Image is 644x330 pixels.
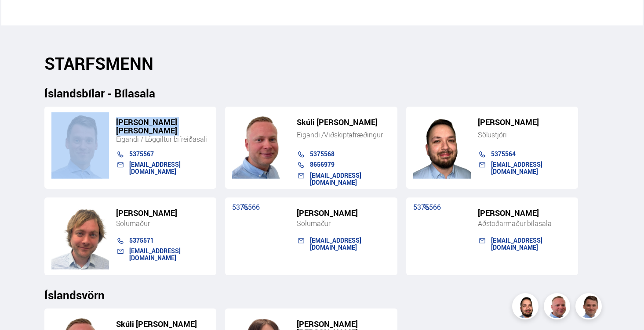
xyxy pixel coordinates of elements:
[232,202,260,212] a: 5375566
[297,130,390,139] div: Eigandi /
[116,219,210,228] div: Sölumaður
[129,247,181,262] a: [EMAIL_ADDRESS][DOMAIN_NAME]
[51,112,109,179] img: FbJEzSuNWCJXmdc-.webp
[413,112,471,179] img: nhp88E3Fdnt1Opn2.png
[491,150,516,158] a: 5375564
[44,86,600,100] h3: Íslandsbílar - Bílasala
[116,209,210,217] h5: [PERSON_NAME]
[478,209,571,217] h5: [PERSON_NAME]
[478,219,571,228] div: Aðstoðarmaður bílasala
[297,118,390,126] h5: Skúli [PERSON_NAME]
[324,130,382,140] span: Viðskiptafræðingur
[478,130,571,139] div: Sölustjóri
[232,112,290,179] img: siFngHWaQ9KaOqBr.png
[545,294,571,321] img: siFngHWaQ9KaOqBr.png
[491,160,542,176] a: [EMAIL_ADDRESS][DOMAIN_NAME]
[513,294,540,321] img: nhp88E3Fdnt1Opn2.png
[44,54,600,73] h2: STARFSMENN
[491,236,542,251] a: [EMAIL_ADDRESS][DOMAIN_NAME]
[478,118,571,126] h5: [PERSON_NAME]
[310,150,335,158] a: 5375568
[413,202,441,212] a: 5375566
[51,203,109,269] img: SZ4H-t_Copy_of_C.png
[297,209,390,217] h5: [PERSON_NAME]
[310,160,335,169] a: 8656979
[129,160,181,176] a: [EMAIL_ADDRESS][DOMAIN_NAME]
[129,150,154,158] a: 5375567
[577,294,603,321] img: FbJEzSuNWCJXmdc-.webp
[129,236,154,244] a: 5375571
[116,118,210,135] h5: [PERSON_NAME] [PERSON_NAME]
[116,320,210,328] h5: Skúli [PERSON_NAME]
[7,4,33,30] button: Opna LiveChat spjallviðmót
[44,288,600,301] h3: Íslandsvörn
[116,135,210,143] div: Eigandi / Löggiltur bifreiðasali
[297,219,390,228] div: Sölumaður
[310,171,361,187] a: [EMAIL_ADDRESS][DOMAIN_NAME]
[310,236,361,251] a: [EMAIL_ADDRESS][DOMAIN_NAME]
